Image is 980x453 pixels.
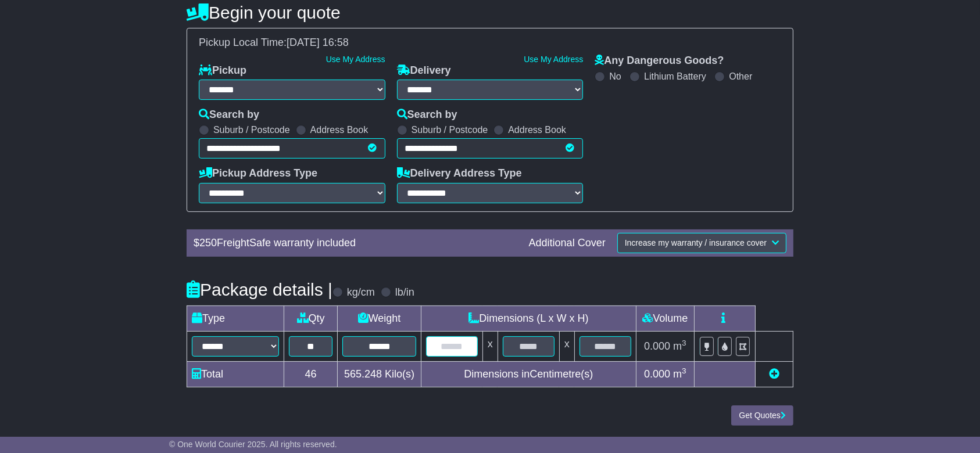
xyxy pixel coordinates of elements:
a: Add new item [769,368,779,380]
td: Qty [284,305,338,331]
label: lb/in [395,286,414,299]
td: Kilo(s) [338,361,421,387]
sup: 3 [682,366,686,375]
label: No [609,71,621,82]
td: x [559,331,574,361]
span: 565.248 [344,368,382,380]
td: Volume [636,305,694,331]
label: Address Book [310,124,369,135]
span: m [673,340,686,352]
td: Dimensions (L x W x H) [421,305,636,331]
label: Suburb / Postcode [213,124,290,135]
label: Search by [199,109,259,121]
div: Additional Cover [523,237,611,250]
button: Increase my warranty / insurance cover [617,233,786,253]
label: Delivery [397,64,451,77]
span: m [673,368,686,380]
label: Search by [397,109,457,121]
sup: 3 [682,339,686,347]
label: Any Dangerous Goods? [595,55,724,67]
h4: Package details | [187,280,332,299]
label: Pickup [199,64,246,77]
td: Total [187,361,284,387]
label: Other [729,71,752,82]
span: [DATE] 16:58 [287,37,349,48]
span: 0.000 [644,340,670,352]
label: Pickup Address Type [199,167,317,180]
span: © One World Courier 2025. All rights reserved. [169,440,337,449]
div: Pickup Local Time: [193,37,787,49]
td: Dimensions in Centimetre(s) [421,361,636,387]
button: Get Quotes [731,405,793,426]
td: x [482,331,498,361]
td: Type [187,305,284,331]
label: Address Book [508,124,566,135]
label: Delivery Address Type [397,167,522,180]
td: 46 [284,361,338,387]
label: kg/cm [347,286,375,299]
a: Use My Address [326,55,385,64]
td: Weight [338,305,421,331]
h4: Begin your quote [187,3,793,22]
span: 0.000 [644,368,670,380]
label: Suburb / Postcode [412,124,488,135]
a: Use My Address [524,55,583,64]
span: 250 [199,237,217,249]
span: Increase my warranty / insurance cover [625,238,767,247]
div: $ FreightSafe warranty included [188,237,523,250]
label: Lithium Battery [644,71,706,82]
